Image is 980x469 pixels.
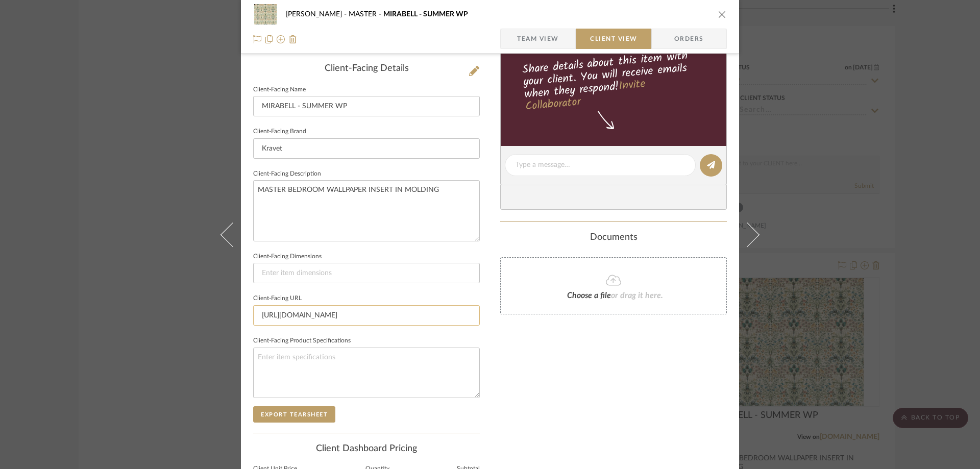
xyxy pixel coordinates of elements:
[718,10,727,19] button: close
[289,35,297,43] img: Remove from project
[517,29,559,49] span: Team View
[500,232,727,243] div: Documents
[253,63,480,75] div: Client-Facing Details
[253,96,480,116] input: Enter Client-Facing Item Name
[253,254,322,259] label: Client-Facing Dimensions
[611,291,663,300] span: or drag it here.
[349,11,383,18] span: MASTER
[663,29,715,49] span: Orders
[253,263,480,283] input: Enter item dimensions
[253,171,321,177] label: Client-Facing Description
[253,305,480,326] input: Enter item URL
[253,87,306,92] label: Client-Facing Name
[253,138,480,159] input: Enter Client-Facing Brand
[253,338,351,343] label: Client-Facing Product Specifications
[286,11,349,18] span: [PERSON_NAME]
[253,406,335,423] button: Export Tearsheet
[253,129,306,134] label: Client-Facing Brand
[253,443,480,455] div: Client Dashboard Pricing
[499,47,728,115] div: Share details about this item with your client. You will receive emails when they respond!
[383,11,468,18] span: MIRABELL - SUMMER WP
[253,4,278,24] img: cfe35a93-f664-43cd-9bdf-35b93a06659c_48x40.jpg
[567,291,611,300] span: Choose a file
[253,296,302,301] label: Client-Facing URL
[590,29,637,49] span: Client View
